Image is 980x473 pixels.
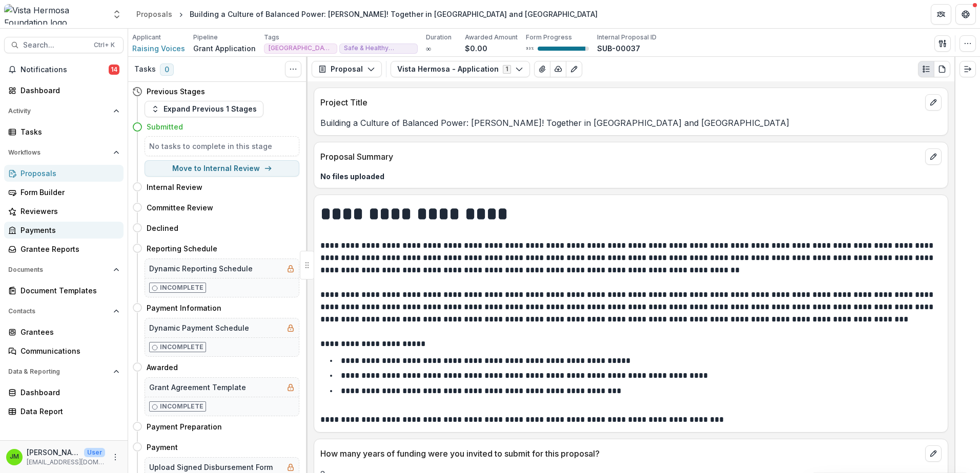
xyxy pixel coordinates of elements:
p: Pipeline [193,33,218,42]
a: Proposals [132,7,176,21]
button: Vista Hermosa - Application1 [391,61,530,77]
a: Document Templates [4,282,124,299]
button: edit [925,445,942,462]
button: Expand right [959,61,976,77]
p: How many years of funding were you invited to submit for this proposal? [320,447,921,460]
button: Notifications14 [4,61,124,78]
span: Data & Reporting [8,368,109,375]
p: Applicant [132,33,161,42]
button: Toggle View Cancelled Tasks [285,61,301,77]
div: Grantees [21,327,115,337]
span: Search... [23,41,88,50]
a: Reviewers [4,203,124,220]
a: Form Builder [4,184,124,201]
button: Open Data & Reporting [4,363,124,380]
div: Proposals [136,9,172,19]
p: Internal Proposal ID [597,33,657,42]
h4: Submitted [147,121,183,132]
p: Grant Application [193,43,256,54]
p: Duration [426,33,452,42]
button: Get Help [955,4,976,25]
p: SUB-00037 [597,43,640,54]
a: Grantee Reports [4,241,124,257]
h5: No tasks to complete in this stage [149,141,295,152]
div: Form Builder [21,187,115,198]
a: Payments [4,222,124,239]
nav: breadcrumb [132,7,602,21]
div: Data Report [21,406,115,417]
span: Contacts [8,308,109,315]
button: Open Workflows [4,144,124,161]
h4: Declined [147,223,178,233]
a: Dashboard [4,384,124,401]
h5: Grant Agreement Template [149,382,246,393]
span: 14 [109,64,119,75]
p: Incomplete [160,283,203,292]
button: View Attached Files [534,61,550,77]
button: Search... [4,37,124,53]
h4: Internal Review [147,182,202,192]
h4: Previous Stages [147,86,205,97]
span: [GEOGRAPHIC_DATA] [269,45,333,52]
button: edit [925,148,942,165]
div: Tasks [21,126,115,137]
button: Open Activity [4,103,124,119]
div: Dashboard [21,387,115,398]
button: Edit as form [566,61,582,77]
span: Activity [8,107,109,115]
button: Open Contacts [4,303,124,319]
p: Incomplete [160,342,203,352]
p: $0.00 [465,43,487,54]
button: Open Documents [4,262,124,278]
p: User [84,448,105,457]
div: Building a Culture of Balanced Power: [PERSON_NAME]! Together in [GEOGRAPHIC_DATA] and [GEOGRAPHI... [190,9,598,19]
p: Tags [264,33,279,42]
a: Dashboard [4,82,124,99]
a: Tasks [4,123,124,140]
a: Communications [4,342,124,359]
p: Project Title [320,96,921,109]
p: [EMAIL_ADDRESS][DOMAIN_NAME] [27,458,105,467]
button: Proposal [312,61,382,77]
span: Documents [8,266,109,273]
h5: Upload Signed Disbursement Form [149,462,273,472]
button: PDF view [934,61,950,77]
a: Grantees [4,324,124,340]
p: [PERSON_NAME] [27,447,80,458]
span: Notifications [21,66,109,74]
h4: Payment Information [147,303,221,313]
h4: Committee Review [147,202,213,213]
div: Communications [21,346,115,356]
h4: Payment [147,442,178,453]
p: Proposal Summary [320,150,921,163]
div: Ctrl + K [92,39,117,51]
div: Proposals [21,168,115,179]
a: Proposals [4,165,124,182]
p: Form Progress [526,33,572,42]
p: Awarded Amount [465,33,518,42]
h5: Dynamic Payment Schedule [149,322,249,333]
span: 0 [160,63,174,76]
div: Dashboard [21,85,115,96]
button: Open entity switcher [110,4,124,25]
button: edit [925,94,942,111]
div: Document Templates [21,285,115,296]
button: Move to Internal Review [145,160,299,177]
p: 93 % [526,45,534,52]
span: Safe & Healthy Families [344,45,413,52]
button: Partners [931,4,951,25]
div: Payments [21,225,115,235]
p: Incomplete [160,402,203,411]
h4: Payment Preparation [147,421,222,432]
h4: Awarded [147,362,178,373]
h5: Dynamic Reporting Schedule [149,263,253,274]
div: Jerry Martinez [10,454,19,460]
a: Raising Voices [132,43,185,54]
a: Data Report [4,403,124,420]
button: Plaintext view [918,61,934,77]
p: ∞ [426,43,431,54]
div: Grantee Reports [21,244,115,254]
button: More [109,451,121,463]
div: Reviewers [21,206,115,217]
